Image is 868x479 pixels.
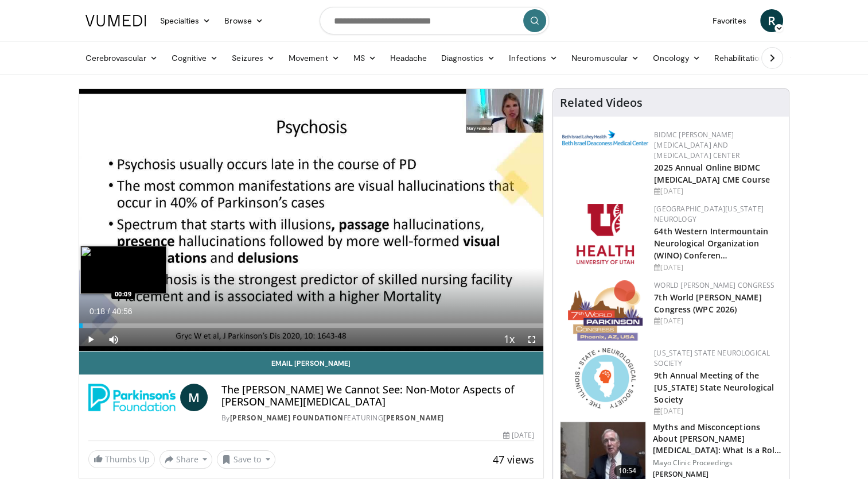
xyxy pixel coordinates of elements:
[79,89,544,351] video-js: Video Player
[562,130,648,145] img: c96b19ec-a48b-46a9-9095-935f19585444.png.150x105_q85_autocrop_double_scale_upscale_version-0.2.png
[434,47,502,69] a: Diagnostics
[112,307,132,316] span: 40:56
[217,9,270,32] a: Browse
[654,292,761,315] a: 7th World [PERSON_NAME] Congress (WPC 2026)
[614,465,641,477] span: 10:54
[654,186,780,196] div: [DATE]
[347,47,383,69] a: MS
[654,162,770,185] a: 2025 Annual Online BIDMC [MEDICAL_DATA] CME Course
[654,262,780,273] div: [DATE]
[575,348,636,408] img: 71a8b48c-8850-4916-bbdd-e2f3ccf11ef9.png.150x105_q85_autocrop_double_scale_upscale_version-0.2.png
[159,450,213,469] button: Share
[217,450,275,469] button: Save to
[568,280,643,341] img: 16fe1da8-a9a0-4f15-bd45-1dd1acf19c34.png.150x105_q85_autocrop_double_scale_upscale_version-0.2.png
[383,47,434,69] a: Headache
[654,204,764,224] a: [GEOGRAPHIC_DATA][US_STATE] Neurology
[577,204,634,264] img: f6362829-b0a3-407d-a044-59546adfd345.png.150x105_q85_autocrop_double_scale_upscale_version-0.2.png
[493,453,534,466] span: 47 views
[654,130,739,160] a: BIDMC [PERSON_NAME][MEDICAL_DATA] and [MEDICAL_DATA] Center
[320,7,549,34] input: Search topics, interventions
[383,413,444,423] a: [PERSON_NAME]
[80,246,166,294] img: image.jpeg
[707,47,770,69] a: Rehabilitation
[502,47,565,69] a: Infections
[225,47,282,69] a: Seizures
[706,9,753,32] a: Favorites
[79,328,102,351] button: Play
[654,348,770,368] a: [US_STATE] State Neurological Society
[654,226,768,261] a: 64th Western Intermountain Neurological Organization (WINO) Conferen…
[654,406,780,416] div: [DATE]
[85,15,146,26] img: VuMedi Logo
[88,450,155,468] a: Thumbs Up
[565,47,646,69] a: Neuromuscular
[102,328,125,351] button: Mute
[180,384,208,411] a: M
[89,307,105,316] span: 0:18
[230,413,344,423] a: [PERSON_NAME] Foundation
[108,307,110,316] span: /
[165,47,225,69] a: Cognitive
[653,458,782,468] p: Mayo Clinic Proceedings
[497,328,520,351] button: Playback Rate
[79,323,544,328] div: Progress Bar
[760,9,783,32] a: R
[654,280,774,290] a: World [PERSON_NAME] Congress
[503,430,534,441] div: [DATE]
[654,316,780,326] div: [DATE]
[153,9,218,32] a: Specialties
[221,413,534,423] div: By FEATURING
[79,47,165,69] a: Cerebrovascular
[653,422,782,456] h3: Myths and Misconceptions About [PERSON_NAME][MEDICAL_DATA]: What Is a Role of …
[560,96,643,110] h4: Related Videos
[653,470,782,479] p: [PERSON_NAME]
[654,370,774,405] a: 9th Annual Meeting of the [US_STATE] State Neurological Society
[520,328,543,351] button: Fullscreen
[88,384,176,411] img: Parkinson's Foundation
[646,47,707,69] a: Oncology
[221,384,534,408] h4: The [PERSON_NAME] We Cannot See: Non-Motor Aspects of [PERSON_NAME][MEDICAL_DATA]
[282,47,347,69] a: Movement
[79,351,544,374] a: Email [PERSON_NAME]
